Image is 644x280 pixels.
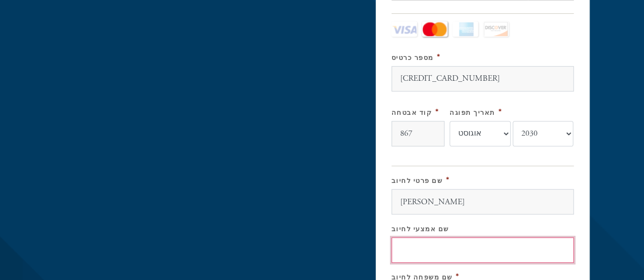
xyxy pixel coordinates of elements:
a: וִיזָה [391,21,417,37]
span: שדה זה נדרש. [437,51,441,63]
font: מספר כרטיס [391,54,434,62]
span: שדה זה נדרש. [498,106,502,117]
font: תאריך תפוגה [450,109,495,117]
a: מאסטרקארד [422,21,447,37]
font: שם פרטי לחיוב [391,177,443,185]
font: קוד אבטחה [391,109,432,117]
font: שם אמצעי לחיוב [391,225,449,233]
span: שדה זה נדרש. [435,106,439,117]
select: תאריך תפוגה חודש [450,121,511,146]
a: לְגַלוֹת [483,21,509,37]
select: תאריך תפוגה שנה [513,121,574,146]
a: אמריקן אקספרס [453,21,478,37]
span: שדה זה נדרש. [446,174,450,185]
